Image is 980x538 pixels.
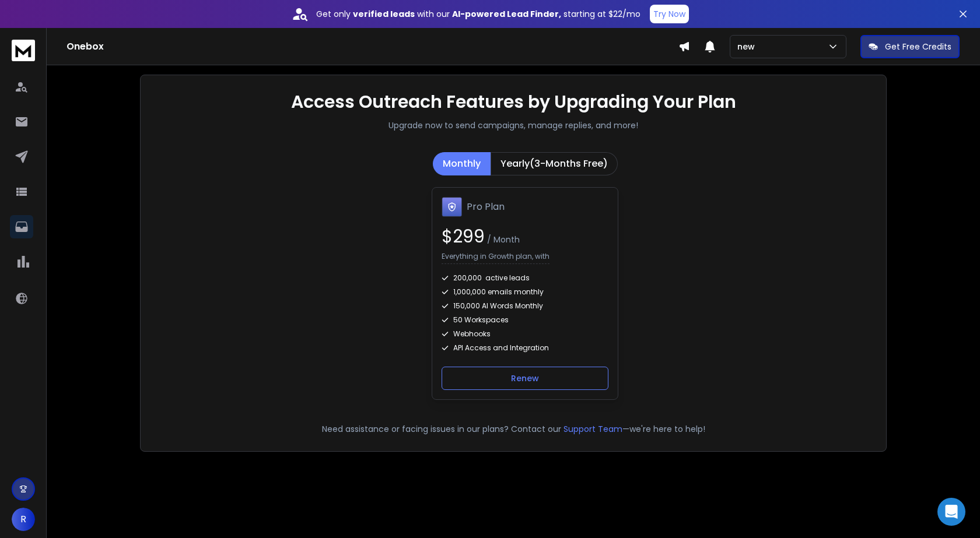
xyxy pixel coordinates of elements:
strong: verified leads [353,8,415,20]
div: 50 Workspaces [442,315,608,325]
p: Need assistance or facing issues in our plans? Contact our —we're here to help! [157,423,870,435]
h1: Onebox [66,40,678,54]
button: Monthly [433,152,491,175]
p: Try Now [653,8,685,20]
div: Open Intercom Messenger [937,498,965,526]
button: R [12,508,35,531]
button: Renew [442,367,608,390]
button: Yearly(3-Months Free) [491,152,618,175]
span: / Month [485,234,520,245]
div: 1,000,000 emails monthly [442,287,608,297]
div: API Access and Integration [442,343,608,353]
p: Upgrade now to send campaigns, manage replies, and more! [388,119,638,131]
strong: AI-powered Lead Finder, [452,8,561,20]
button: Support Team [563,423,622,435]
img: Pro Plan icon [442,197,462,217]
h1: Access Outreach Features by Upgrading Your Plan [291,92,736,112]
button: Try Now [650,5,689,23]
h1: Pro Plan [467,200,505,214]
img: logo [12,40,35,61]
div: 200,000 active leads [442,273,608,283]
div: Webhooks [442,329,608,339]
p: Everything in Growth plan, with [442,252,549,264]
p: Get Free Credits [885,41,951,52]
span: $ 299 [442,224,485,249]
p: new [737,41,759,52]
div: 150,000 AI Words Monthly [442,301,608,311]
p: Get only with our starting at $22/mo [316,8,640,20]
button: Get Free Credits [860,35,960,58]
